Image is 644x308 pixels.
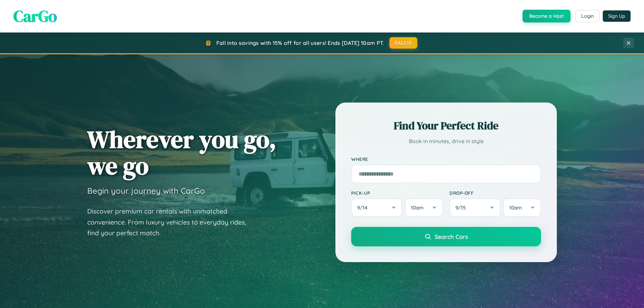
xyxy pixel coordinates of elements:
[351,136,541,146] p: Book in minutes, drive in style
[351,156,541,162] label: Where
[351,198,402,217] button: 9/14
[87,206,255,239] p: Discover premium car rentals with unmatched convenience. From luxury vehicles to everyday rides, ...
[216,40,384,46] span: Fall into savings with 15% off for all users! Ends [DATE] 10am PT.
[411,204,424,211] span: 10am
[351,118,541,133] h2: Find Your Perfect Ride
[405,198,443,217] button: 10am
[87,126,276,179] h1: Wherever you go, we go
[351,190,443,196] label: Pick-up
[389,37,418,49] button: FALL15
[13,5,57,27] span: CarGo
[351,227,541,246] button: Search Cars
[523,10,571,22] button: Become a Host
[449,190,541,196] label: Drop-off
[503,198,541,217] button: 10am
[357,204,371,211] span: 9 / 14
[455,204,469,211] span: 9 / 15
[435,233,468,240] span: Search Cars
[509,204,522,211] span: 10am
[449,198,500,217] button: 9/15
[576,10,599,22] button: Login
[603,10,631,22] button: Sign Up
[87,186,205,196] h3: Begin your journey with CarGo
